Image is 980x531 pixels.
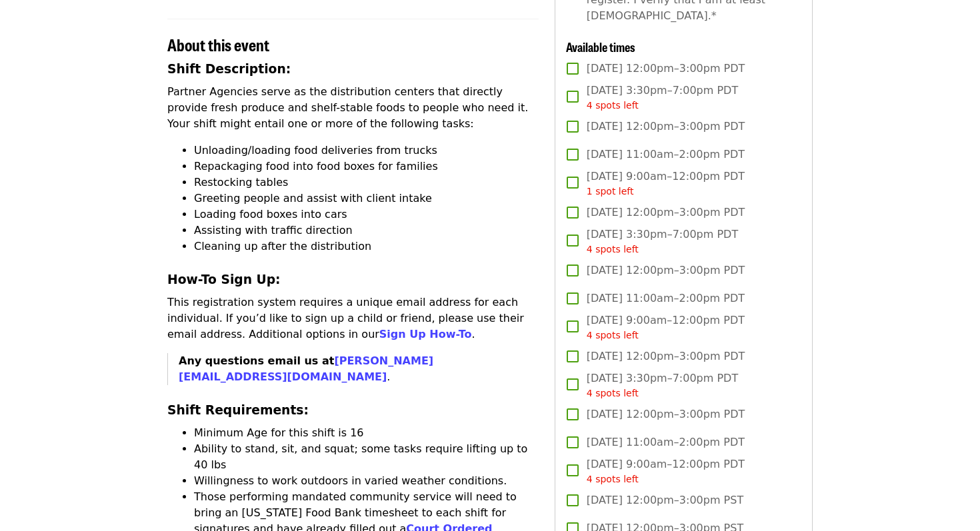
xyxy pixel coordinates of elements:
[587,244,639,255] span: 4 spots left
[194,473,539,489] li: Willingness to work outdoors in varied weather conditions.
[587,406,745,422] span: [DATE] 12:00pm–3:00pm PDT
[587,474,639,484] span: 4 spots left
[179,354,433,383] strong: Any questions email us at
[167,272,281,286] strong: How-To Sign Up:
[587,169,745,199] span: [DATE] 9:00am–12:00pm PDT
[167,294,539,342] p: This registration system requires a unique email address for each individual. If you’d like to si...
[194,223,539,239] li: Assisting with traffic direction
[587,370,738,400] span: [DATE] 3:30pm–7:00pm PDT
[587,456,745,486] span: [DATE] 9:00am–12:00pm PDT
[194,207,539,223] li: Loading food boxes into cars
[167,403,309,417] strong: Shift Requirements:
[587,83,738,113] span: [DATE] 3:30pm–7:00pm PDT
[194,191,539,207] li: Greeting people and assist with client intake
[587,227,738,257] span: [DATE] 3:30pm–7:00pm PDT
[167,62,291,76] strong: Shift Description:
[194,175,539,191] li: Restocking tables
[587,147,745,163] span: [DATE] 11:00am–2:00pm PDT
[587,492,743,508] span: [DATE] 12:00pm–3:00pm PST
[194,441,539,473] li: Ability to stand, sit, and squat; some tasks require lifting up to 40 lbs
[566,38,635,55] span: Available times
[587,312,745,342] span: [DATE] 9:00am–12:00pm PDT
[587,61,745,77] span: [DATE] 12:00pm–3:00pm PDT
[167,33,269,56] span: About this event
[194,159,539,175] li: Repackaging food into food boxes for families
[179,353,539,385] p: .
[587,205,745,221] span: [DATE] 12:00pm–3:00pm PDT
[194,143,539,159] li: Unloading/loading food deliveries from trucks
[587,330,639,340] span: 4 spots left
[587,263,745,278] span: [DATE] 12:00pm–3:00pm PDT
[587,348,745,364] span: [DATE] 12:00pm–3:00pm PDT
[167,84,539,132] p: Partner Agencies serve as the distribution centers that directly provide fresh produce and shelf-...
[587,100,639,111] span: 4 spots left
[587,434,745,450] span: [DATE] 11:00am–2:00pm PDT
[587,388,639,398] span: 4 spots left
[587,186,634,197] span: 1 spot left
[587,119,745,135] span: [DATE] 12:00pm–3:00pm PDT
[194,239,539,255] li: Cleaning up after the distribution
[194,425,539,441] li: Minimum Age for this shift is 16
[379,328,472,340] a: Sign Up How-To
[587,290,745,306] span: [DATE] 11:00am–2:00pm PDT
